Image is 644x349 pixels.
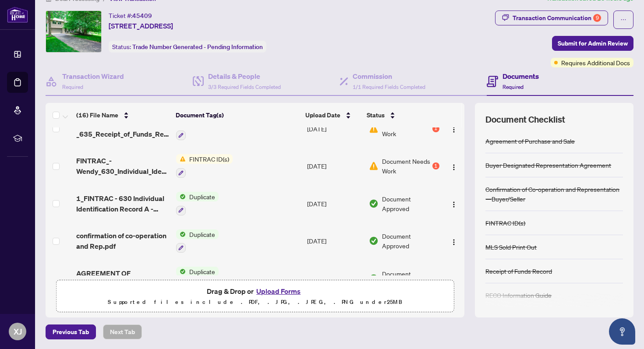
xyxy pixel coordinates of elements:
span: FINTRAC ID(s) [186,154,233,164]
div: FINTRAC ID(s) [485,218,525,228]
span: AGREEMENT OF PURCHASE SALE.pdf [76,268,169,289]
span: Duplicate [186,229,219,239]
div: 1 [432,162,439,169]
th: Upload Date [302,103,363,127]
td: [DATE] [304,185,365,222]
img: Document Status [369,161,379,171]
button: Open asap [609,318,635,345]
span: Duplicate [186,192,219,201]
span: Submit for Admin Review [558,36,628,50]
button: Submit for Admin Review [552,36,633,51]
div: Ticket #: [109,11,152,21]
img: logo [7,7,28,23]
td: [DATE] [304,147,365,185]
span: Required [62,84,83,90]
th: Document Tag(s) [172,103,302,127]
span: Document Approved [382,269,439,288]
img: Logo [450,164,457,171]
span: FINTRAC_-_635_Receipt_of_Funds_Record_.pdf [76,118,169,139]
span: Status [367,110,385,120]
td: [DATE] [304,110,365,148]
span: 1_FINTRAC - 630 Individual Identification Record A - PropTx-[PERSON_NAME].pdf [76,193,169,214]
button: Status IconDuplicate [176,229,219,253]
span: Document Approved [382,231,439,250]
span: ellipsis [620,17,626,23]
span: Document Approved [382,194,439,213]
button: Transaction Communication9 [495,11,608,25]
span: (16) File Name [76,110,118,120]
button: Logo [447,234,461,248]
div: RECO Information Guide [485,290,552,300]
button: Logo [447,197,461,211]
td: [DATE] [304,222,365,260]
img: Status Icon [176,154,186,164]
button: Upload Forms [254,286,303,297]
span: 45409 [132,12,152,20]
div: Status: [109,41,266,53]
img: Document Status [369,199,379,208]
div: Agreement of Purchase and Sale [485,136,575,146]
span: 3/3 Required Fields Completed [208,84,281,90]
td: [DATE] [304,260,365,297]
button: Logo [447,122,461,136]
div: 9 [593,14,601,22]
th: (16) File Name [73,103,172,127]
span: Drag & Drop or [207,286,303,297]
div: MLS Sold Print Out [485,242,537,252]
h4: Details & People [208,71,281,81]
button: Status IconDuplicate [176,192,219,215]
span: XJ [14,325,22,338]
h4: Commission [353,71,425,81]
span: 1/1 Required Fields Completed [353,84,425,90]
span: Document Needs Work [382,156,430,176]
img: Status Icon [176,267,186,276]
img: Document Status [369,124,379,134]
img: Logo [450,201,457,208]
span: Document Needs Work [382,119,430,138]
img: Logo [450,239,457,246]
button: Logo [447,271,461,286]
span: Required [502,84,524,90]
div: Transaction Communication [513,11,601,25]
span: confirmation of co-operation and Rep.pdf [76,230,169,251]
span: Trade Number Generated - Pending Information [132,43,263,51]
span: Previous Tab [53,325,89,339]
span: FINTRAC_-Wendy_630_Individual_Identification.pdf [76,155,169,176]
button: Status IconReceipt of Funds Record [176,117,259,141]
div: Receipt of Funds Record [485,266,552,276]
button: Status IconDuplicate [176,267,219,290]
div: Buyer Designated Representation Agreement [485,160,611,170]
img: Document Status [369,236,379,246]
button: Logo [447,159,461,173]
span: Duplicate [186,267,219,276]
div: Confirmation of Co-operation and Representation—Buyer/Seller [485,184,623,204]
span: [STREET_ADDRESS] [109,21,173,31]
button: Next Tab [103,324,142,339]
img: Document Status [369,274,379,283]
img: IMG-W12210018_1.jpg [46,11,101,52]
img: Status Icon [176,192,186,201]
img: Status Icon [176,229,186,239]
th: Status [363,103,440,127]
img: Logo [450,126,457,133]
h4: Documents [502,71,539,81]
span: Document Checklist [485,113,565,126]
h4: Transaction Wizard [62,71,124,81]
p: Supported files include .PDF, .JPG, .JPEG, .PNG under 25 MB [62,297,448,307]
span: Requires Additional Docs [561,58,630,67]
span: Upload Date [305,110,340,120]
div: 1 [432,125,439,132]
button: Previous Tab [46,324,96,339]
span: Drag & Drop orUpload FormsSupported files include .PDF, .JPG, .JPEG, .PNG under25MB [57,280,453,313]
button: Status IconFINTRAC ID(s) [176,154,233,178]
